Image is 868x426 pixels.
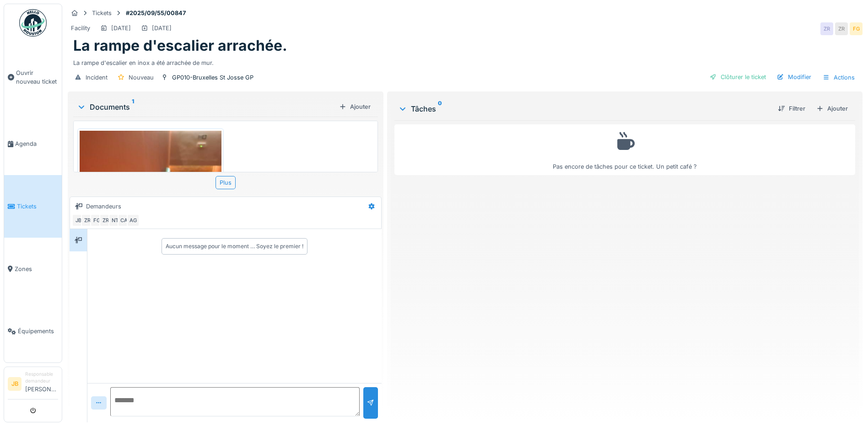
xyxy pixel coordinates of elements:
a: JB Responsable demandeur[PERSON_NAME] [8,371,58,399]
div: Aucun message pour le moment … Soyez le premier ! [166,242,303,250]
div: Filtrer [774,102,809,115]
h1: La rampe d'escalier arrachée. [73,37,287,54]
div: ZR [99,214,112,227]
div: Demandeurs [86,202,121,211]
span: Tickets [17,202,58,211]
div: CA [118,214,130,227]
div: [DATE] [152,24,172,32]
a: Tickets [4,175,62,238]
span: Ouvrir nouveau ticket [16,69,58,86]
div: ZR [820,22,833,35]
div: Ajouter [335,101,374,113]
div: Modifier [773,71,815,83]
div: FG [850,22,863,35]
div: AG [127,214,140,227]
div: Facility [71,24,90,32]
a: Équipements [4,300,62,362]
sup: 0 [438,103,442,114]
div: Ajouter [813,102,852,115]
div: ZR [81,214,94,227]
div: ZR [835,22,848,35]
span: Zones [15,265,58,273]
sup: 1 [132,101,134,112]
div: FG [90,214,103,227]
div: Pas encore de tâches pour ce ticket. Un petit café ? [400,128,849,171]
div: NT [108,214,121,227]
div: Tickets [92,9,112,17]
img: 7nqjgxdr83qvqqx8k4l074ujv9uu [80,131,221,319]
div: GP010-Bruxelles St Josse GP [172,73,253,82]
div: Documents [77,101,335,112]
div: Responsable demandeur [25,371,58,385]
div: Plus [216,176,236,189]
a: Agenda [4,113,62,176]
div: Clôturer le ticket [706,71,770,83]
li: [PERSON_NAME] [25,371,58,397]
strong: #2025/09/55/00847 [122,9,189,17]
a: Zones [4,238,62,300]
span: Équipements [18,327,58,335]
div: JB [72,214,85,227]
div: Nouveau [129,73,154,82]
div: [DATE] [111,24,131,32]
div: Actions [819,71,859,84]
li: JB [8,377,22,391]
div: La rampe d'escalier en inox a été arrachée de mur. [73,55,857,67]
div: Tâches [398,103,771,114]
img: Badge_color-CXgf-gQk.svg [19,9,47,37]
span: Agenda [15,139,58,148]
div: Incident [86,73,108,82]
a: Ouvrir nouveau ticket [4,42,62,113]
